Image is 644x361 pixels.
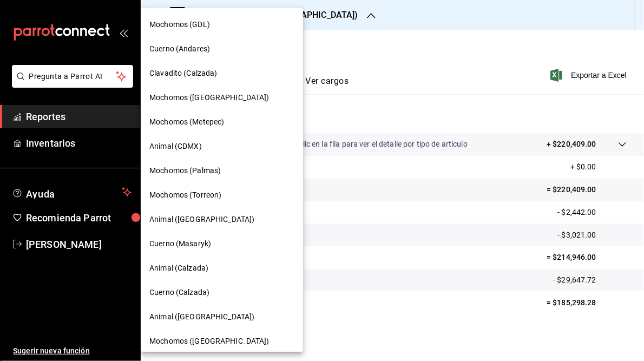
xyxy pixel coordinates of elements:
div: Mochomos ([GEOGRAPHIC_DATA]) [141,329,303,353]
span: Cuerno (Calzada) [149,287,209,298]
span: Mochomos (Metepec) [149,116,224,128]
div: Cuerno (Masaryk) [141,232,303,256]
span: Mochomos ([GEOGRAPHIC_DATA]) [149,336,270,347]
div: Cuerno (Andares) [141,37,303,61]
div: Mochomos (Metepec) [141,110,303,134]
div: Animal ([GEOGRAPHIC_DATA]) [141,305,303,329]
div: Animal (CDMX) [141,134,303,159]
div: Animal ([GEOGRAPHIC_DATA]) [141,207,303,232]
span: Animal (Calzada) [149,262,208,274]
div: Mochomos (Torreon) [141,183,303,207]
div: Clavadito (Calzada) [141,61,303,86]
span: Mochomos (GDL) [149,19,210,30]
span: Mochomos (Palmas) [149,165,221,176]
div: Mochomos ([GEOGRAPHIC_DATA]) [141,86,303,110]
div: Cuerno (Calzada) [141,280,303,305]
span: Animal ([GEOGRAPHIC_DATA]) [149,311,254,323]
div: Mochomos (GDL) [141,12,303,37]
span: Cuerno (Masaryk) [149,238,211,250]
div: Mochomos (Palmas) [141,159,303,183]
span: Clavadito (Calzada) [149,68,218,79]
span: Animal ([GEOGRAPHIC_DATA]) [149,214,254,225]
span: Cuerno (Andares) [149,43,210,55]
span: Mochomos ([GEOGRAPHIC_DATA]) [149,92,270,103]
div: Animal (Calzada) [141,256,303,280]
span: Mochomos (Torreon) [149,189,221,201]
span: Animal (CDMX) [149,141,202,152]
